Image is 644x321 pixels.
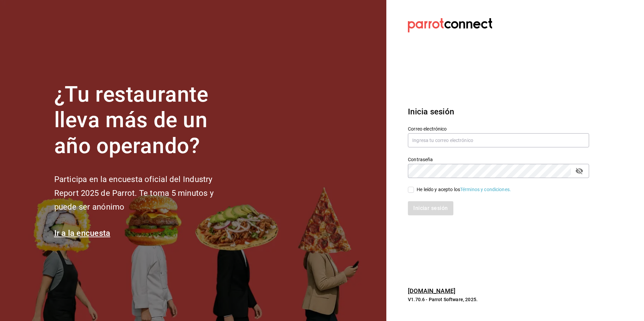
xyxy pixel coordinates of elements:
h1: ¿Tu restaurante lleva más de un año operando? [54,82,236,159]
label: Contraseña [408,157,589,162]
button: passwordField [574,165,585,177]
a: [DOMAIN_NAME] [408,287,455,294]
p: V1.70.6 - Parrot Software, 2025. [408,296,589,303]
div: He leído y acepto los [417,186,511,193]
a: Ir a la encuesta [54,228,110,238]
h3: Inicia sesión [408,106,589,118]
h2: Participa en la encuesta oficial del Industry Report 2025 de Parrot. Te toma 5 minutos y puede se... [54,173,236,214]
input: Ingresa tu correo electrónico [408,133,589,147]
label: Correo electrónico [408,126,589,131]
a: Términos y condiciones. [460,187,511,192]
